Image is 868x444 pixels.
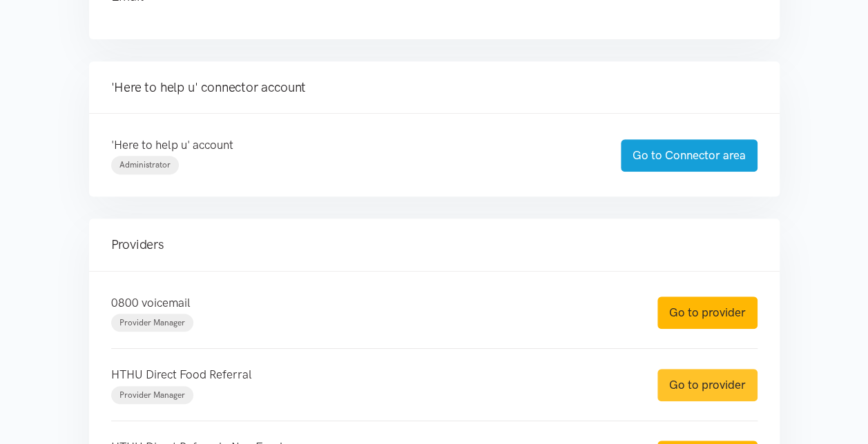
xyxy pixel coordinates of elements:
[657,296,758,329] a: Go to provider
[111,365,630,384] p: HTHU Direct Food Referral
[119,160,171,170] span: Administrator
[621,139,758,172] a: Go to Connector area
[111,294,630,312] p: 0800 voicemail
[111,78,758,97] h4: 'Here to help u' connector account
[111,235,758,254] h4: Providers
[119,318,185,327] span: Provider Manager
[111,136,593,154] p: 'Here to help u' account
[119,390,185,400] span: Provider Manager
[657,369,758,401] a: Go to provider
